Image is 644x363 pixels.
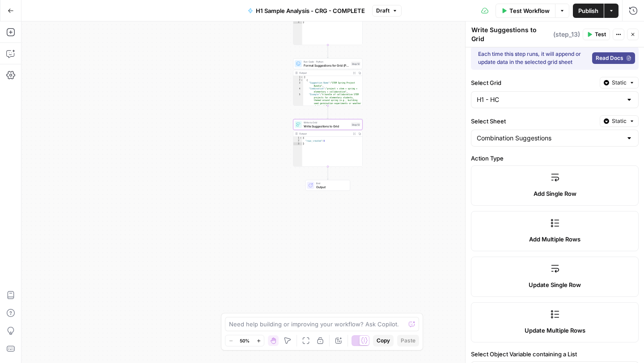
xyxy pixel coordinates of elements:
span: Output [316,185,347,189]
span: Write Suggestions to Grid [304,124,349,128]
div: Step 12 [351,62,360,66]
button: Static [600,115,639,127]
span: Toggle code folding, rows 2 through 7 [301,79,303,82]
span: Update Multiple Rows [525,326,585,335]
span: Add Single Row [534,189,576,198]
span: Update Single Row [529,280,581,289]
div: 2 [293,139,302,143]
input: Combination Suggestions [477,134,622,143]
g: Edge from step_11 to step_12 [327,45,329,58]
span: Paste [401,337,415,345]
label: Action Type [471,154,639,163]
span: Static [612,79,627,87]
span: H1 Sample Analysis - CRG - COMPLETE [256,6,365,15]
button: Copy [373,335,394,346]
button: H1 Sample Analysis - CRG - COMPLETE [242,4,370,18]
button: Test [583,29,610,40]
span: Copy [377,337,390,345]
a: Read Docs [592,52,635,64]
div: Each time this step runs, it will append or update data in the selected grid sheet [478,50,589,66]
span: End [316,181,347,185]
label: Select Sheet [471,117,596,126]
g: Edge from step_13 to end [327,167,329,180]
div: 4 [293,88,303,93]
div: Write to GridWrite Suggestions to GridStep 13Output{ "rows_created":5} [293,119,363,167]
span: Write to Grid [304,121,349,124]
div: 1 [293,76,303,79]
textarea: Write Suggestions to Grid [471,25,551,43]
div: 3 [293,143,302,146]
span: 50% [240,337,250,344]
button: Publish [573,4,604,18]
div: Run Code · PythonFormat Suggestions for Grid (Python)Step 12Output[ { "Suggestion Name":"STEM Spr... [293,59,363,106]
div: 3 [293,82,303,88]
span: Test [595,30,606,38]
span: Draft [376,7,390,15]
span: Read Docs [596,54,623,62]
div: 2 [293,79,303,82]
div: 5 [293,93,303,108]
span: Format Suggestions for Grid (Python) [304,63,349,68]
div: Output [299,71,350,75]
button: Paste [397,335,419,346]
span: Publish [578,6,598,15]
span: Static [612,117,627,125]
button: Static [600,77,639,89]
span: ( step_13 ) [553,30,580,39]
input: H1 - HC [477,95,622,104]
label: Select Object Variable containing a List [471,350,639,359]
button: Draft [372,5,402,17]
span: Test Workflow [509,6,550,15]
div: EndOutput [293,180,363,191]
span: Run Code · Python [304,60,349,63]
span: Toggle code folding, rows 1 through 32 [301,76,303,79]
label: Select Grid [471,78,596,87]
div: 3 [293,21,302,24]
div: Step 13 [351,122,360,127]
span: Add Multiple Rows [529,235,580,244]
div: Output [299,132,350,135]
span: Toggle code folding, rows 1 through 3 [300,137,302,140]
g: Edge from step_12 to step_13 [327,106,329,119]
button: Test Workflow [496,4,555,18]
div: 1 [293,137,302,140]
